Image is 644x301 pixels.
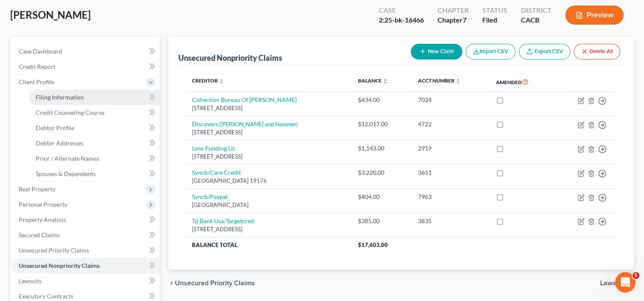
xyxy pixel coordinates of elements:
[358,193,404,201] div: $404.00
[19,78,54,85] span: Client Profile
[418,168,482,177] div: 3651
[463,16,467,24] span: 7
[178,53,282,63] div: Unsecured Nonpriority Claims
[574,44,620,60] button: Delete All
[489,72,553,92] th: Amended
[36,124,74,131] span: Debtor Profile
[466,44,515,60] button: Import CSV
[358,168,404,177] div: $3,220.00
[29,166,160,182] a: Spouses & Dependents
[12,258,160,273] a: Unsecured Nonpriority Claims
[358,144,404,153] div: $1,143.00
[36,155,99,162] span: Prior / Alternate Names
[192,225,344,233] div: [STREET_ADDRESS]
[358,96,404,104] div: $434.00
[418,193,482,201] div: 7963
[12,212,160,227] a: Property Analysis
[192,153,344,161] div: [STREET_ADDRESS]
[168,280,255,287] button: chevron_left Unsecured Priority Claims
[36,109,104,116] span: Credit Counseling Course
[358,241,387,248] span: $17,603.00
[358,217,404,225] div: $385.00
[36,139,83,147] span: Debtor Addresses
[192,217,254,224] a: Td Bank Usa/Targetcred
[358,77,387,84] a: Balance unfold_more
[36,94,84,101] span: Filing Information
[19,231,60,239] span: Secured Claims
[382,79,387,84] i: unfold_more
[12,243,160,258] a: Unsecured Priority Claims
[438,6,469,15] div: Chapter
[192,120,298,128] a: Discoverc([PERSON_NAME] and Hammer)
[418,120,482,128] div: 4722
[192,96,297,103] a: Collection Bureau Of [PERSON_NAME]
[418,217,482,225] div: 3835
[358,120,404,128] div: $12,017.00
[19,63,55,70] span: Credit Report
[192,145,236,152] a: Lvnv Funding Llc
[29,120,160,136] a: Debtor Profile
[19,277,42,284] span: Lawsuits
[12,273,160,289] a: Lawsuits
[19,247,89,254] span: Unsecured Priority Claims
[379,6,424,15] div: Case
[19,292,73,300] span: Executory Contracts
[19,185,55,193] span: Real Property
[192,201,344,209] div: [GEOGRAPHIC_DATA]
[600,280,634,287] button: Lawsuits chevron_right
[438,15,469,25] div: Chapter
[29,136,160,151] a: Debtor Addresses
[418,144,482,153] div: 2919
[219,120,298,128] i: ([PERSON_NAME] and Hammer)
[411,44,462,60] button: New Claim
[168,280,175,287] i: chevron_left
[521,15,552,25] div: CACB
[12,59,160,74] a: Credit Report
[192,104,344,112] div: [STREET_ADDRESS]
[175,280,255,287] span: Unsecured Priority Claims
[418,77,461,84] a: Acct Number unfold_more
[36,170,96,177] span: Spouses & Dependents
[192,193,228,200] a: Syncb/Paypal
[12,227,160,243] a: Secured Claims
[521,6,552,15] div: District
[19,201,67,208] span: Personal Property
[565,6,624,25] button: Preview
[219,79,224,84] i: unfold_more
[633,272,639,279] span: 5
[29,105,160,120] a: Credit Counseling Course
[192,177,344,185] div: [GEOGRAPHIC_DATA] 19176
[455,79,461,84] i: unfold_more
[19,48,62,55] span: Case Dashboard
[29,90,160,105] a: Filing Information
[418,96,482,104] div: 7024
[29,151,160,166] a: Prior / Alternate Names
[615,272,635,292] iframe: Intercom live chat
[519,44,570,60] a: Export CSV
[185,237,351,253] th: Balance Total
[19,216,66,223] span: Property Analysis
[192,128,344,136] div: [STREET_ADDRESS]
[482,6,507,15] div: Status
[192,77,224,84] a: Creditor unfold_more
[600,280,627,287] span: Lawsuits
[192,169,241,176] a: Syncb/Care Credit
[19,262,100,269] span: Unsecured Nonpriority Claims
[10,9,91,21] span: [PERSON_NAME]
[12,44,160,59] a: Case Dashboard
[482,15,507,25] div: Filed
[379,15,424,25] div: 2:25-bk-16466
